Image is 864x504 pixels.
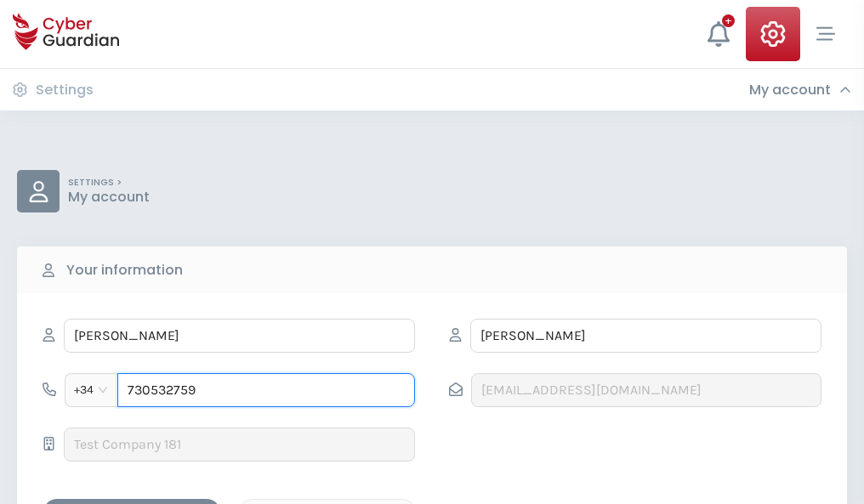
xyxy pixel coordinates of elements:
[722,14,735,27] div: +
[74,377,109,403] span: +34
[749,82,831,99] h3: My account
[68,189,150,206] p: My account
[749,82,851,99] div: My account
[36,82,94,99] h3: Settings
[68,177,150,189] p: SETTINGS >
[66,260,183,280] b: Your information
[117,373,415,407] input: 612345678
